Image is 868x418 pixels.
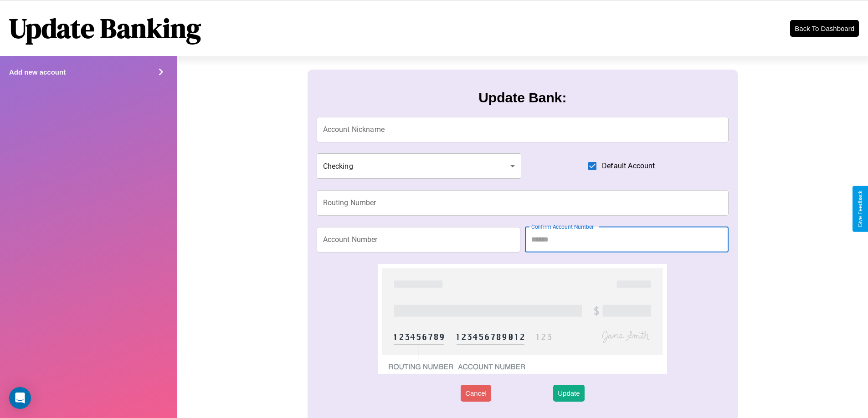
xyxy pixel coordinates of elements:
[531,223,594,231] label: Confirm Account Number
[478,90,566,106] h3: Update Bank:
[9,387,31,409] div: Open Intercom Messenger
[9,10,201,47] h1: Update Banking
[378,264,667,374] img: check
[317,153,522,179] div: Checking
[9,68,66,76] h4: Add new account
[461,385,491,402] button: Cancel
[602,161,655,171] span: Default Account
[790,20,859,37] button: Back To Dashboard
[857,191,863,227] div: Give Feedback
[553,385,584,402] button: Update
